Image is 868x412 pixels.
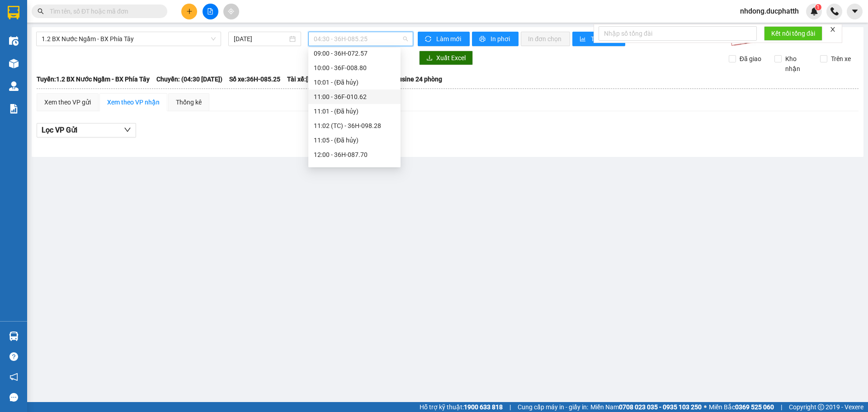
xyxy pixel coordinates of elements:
[464,403,503,411] strong: 1900 633 818
[107,97,160,107] div: Xem theo VP nhận
[818,404,824,410] span: copyright
[44,97,91,107] div: Xem theo VP gửi
[314,63,395,73] div: 10:00 - 36F-008.80
[50,6,156,16] input: Tìm tên, số ĐT hoặc mã đơn
[314,150,395,160] div: 12:00 - 36H-087.70
[521,32,570,46] button: In đơn chọn
[9,104,19,114] img: solution-icon
[619,403,702,411] strong: 0708 023 035 - 0935 103 250
[580,36,587,43] span: bar-chart
[156,74,222,84] span: Chuyến: (04:30 [DATE])
[181,4,197,19] button: plus
[38,8,44,14] span: search
[572,32,625,46] button: bar-chartThống kê
[9,352,18,361] span: question-circle
[736,54,765,64] span: Đã giao
[314,121,395,131] div: 11:02 (TC) - 36H-098.28
[314,92,395,102] div: 11:00 - 36F-010.62
[9,393,18,402] span: message
[186,8,193,14] span: plus
[733,5,806,17] span: nhdong.ducphatth
[827,54,854,64] span: Trên xe
[9,81,19,91] img: warehouse-icon
[9,331,19,341] img: warehouse-icon
[9,59,19,68] img: warehouse-icon
[491,34,511,44] span: In phơi
[830,7,839,15] img: phone-icon
[735,403,774,411] strong: 0369 525 060
[124,126,131,133] span: down
[8,6,19,19] img: logo-vxr
[314,48,395,58] div: 09:00 - 36H-072.57
[207,8,213,14] span: file-add
[472,32,519,46] button: printerIn phơi
[851,7,859,15] span: caret-down
[479,36,487,43] span: printer
[518,402,588,412] span: Cung cấp máy in - giấy in:
[782,54,813,74] span: Kho nhận
[847,4,863,19] button: caret-down
[314,32,408,46] span: 04:30 - 36H-085.25
[287,74,354,84] span: Tài xế: [PERSON_NAME]
[9,36,19,46] img: warehouse-icon
[229,74,280,84] span: Số xe: 36H-085.25
[599,26,757,41] input: Nhập số tổng đài
[815,4,821,10] sup: 1
[590,402,702,412] span: Miền Nam
[420,402,503,412] span: Hỗ trợ kỹ thuật:
[314,164,395,174] div: 12:05 - 36F-008.81
[704,405,707,409] span: ⚪️
[830,26,836,33] span: close
[9,373,18,381] span: notification
[810,7,818,15] img: icon-new-feature
[509,402,511,412] span: |
[314,77,395,87] div: 10:01 - (Đã hủy)
[361,74,442,84] span: Loại xe: Limousine 24 phòng
[314,135,395,145] div: 11:05 - (Đã hủy)
[771,28,815,38] span: Kết nối tổng đài
[42,124,77,136] span: Lọc VP Gửi
[816,4,820,10] span: 1
[176,97,202,107] div: Thống kê
[436,34,462,44] span: Làm mới
[37,76,150,83] b: Tuyến: 1.2 BX Nước Ngầm - BX Phía Tây
[781,402,782,412] span: |
[228,8,234,14] span: aim
[764,26,822,41] button: Kết nối tổng đài
[419,51,473,65] button: downloadXuất Excel
[234,34,288,44] input: 12/10/2025
[223,4,239,19] button: aim
[37,123,136,137] button: Lọc VP Gửi
[314,106,395,116] div: 11:01 - (Đã hủy)
[418,32,470,46] button: syncLàm mới
[709,402,774,412] span: Miền Bắc
[203,4,218,19] button: file-add
[425,36,433,43] span: sync
[42,32,216,46] span: 1.2 BX Nước Ngầm - BX Phía Tây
